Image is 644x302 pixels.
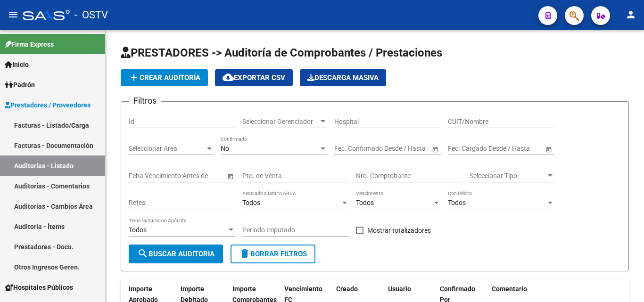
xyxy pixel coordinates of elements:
[334,145,369,153] input: Fecha inicio
[307,73,379,82] span: Descarga Masiva
[129,94,161,107] h3: Filtros
[5,59,29,70] span: Inicio
[300,69,386,86] app-download-masive: Descarga masiva de comprobantes (adjuntos)
[242,118,319,126] span: Seleccionar Gerenciador
[239,250,307,258] span: Borrar Filtros
[128,73,200,82] span: Crear Auditoría
[137,248,149,259] mat-icon: search
[239,248,250,259] mat-icon: delete
[128,72,140,83] mat-icon: add
[121,69,208,86] button: Crear Auditoría
[470,172,546,180] span: Seleccionar Tipo
[625,9,636,20] mat-icon: person
[223,73,285,82] span: Exportar CSV
[544,144,553,154] button: Open calendar
[231,245,315,263] button: Borrar Filtros
[215,69,293,86] button: Exportar CSV
[129,145,205,153] span: Seleccionar Area
[377,145,423,153] input: Fecha fin
[336,285,358,293] span: Creado
[492,285,527,293] span: Comentario
[121,46,442,59] span: PRESTADORES -> Auditoría de Comprobantes / Prestaciones
[137,250,215,258] span: Buscar Auditoria
[5,100,91,110] span: Prestadores / Proveedores
[74,5,108,25] span: - OSTV
[223,72,234,83] mat-icon: cloud_download
[356,199,374,206] span: Todos
[612,270,635,293] iframe: Intercom live chat
[221,145,229,152] span: No
[129,226,147,234] span: Todos
[242,199,260,206] span: Todos
[5,282,73,293] span: Hospitales Públicos
[490,145,537,153] input: Fecha fin
[300,69,386,86] button: Descarga Masiva
[129,245,223,263] button: Buscar Auditoria
[430,144,440,154] button: Open calendar
[367,225,431,236] span: Mostrar totalizadores
[5,39,54,49] span: Firma Express
[448,145,482,153] input: Fecha inicio
[8,9,19,20] mat-icon: menu
[388,285,411,293] span: Usuario
[225,171,235,181] button: Open calendar
[448,199,466,206] span: Todos
[5,80,35,90] span: Padrón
